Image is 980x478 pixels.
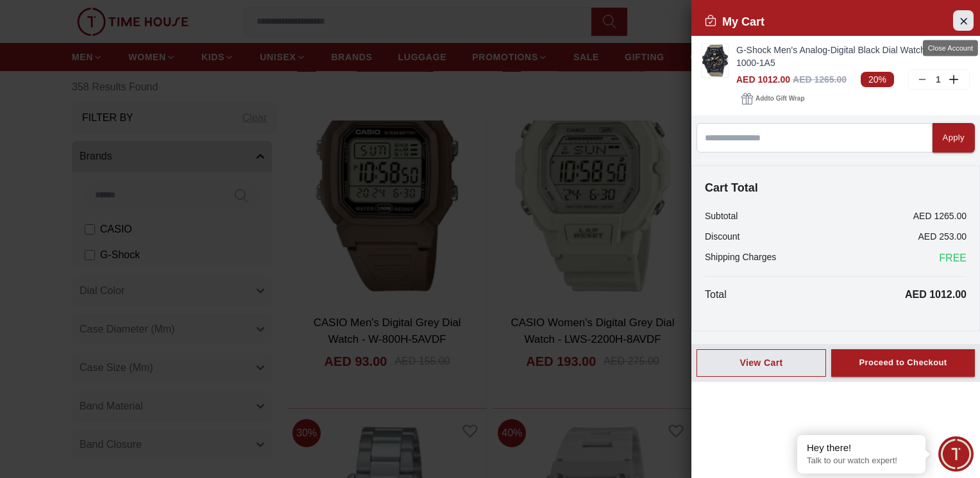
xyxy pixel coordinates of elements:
button: Proceed to Checkout [831,349,975,377]
p: Subtotal [705,210,738,222]
span: AED 1265.00 [793,74,847,85]
p: 1 [933,73,943,86]
h2: My Cart [704,13,765,31]
span: Add to Gift Wrap [756,92,804,105]
div: Chat Widget [938,436,974,472]
a: G-Shock Men's Analog-Digital Black Dial Watch - GG-1000-1A5 [736,44,970,69]
button: View Cart [697,349,826,377]
div: Hey there! [807,441,916,454]
p: AED 253.00 [918,230,967,243]
p: Shipping Charges [705,251,776,266]
span: AED 1012.00 [736,74,790,85]
button: Close Account [953,10,974,31]
div: Proceed to Checkout [859,356,947,370]
p: Discount [705,230,739,243]
button: Apply [933,123,975,152]
p: AED 1265.00 [913,210,967,222]
p: AED 1012.00 [905,287,967,302]
div: Close Account [923,40,978,56]
div: Apply [943,131,965,145]
h4: Cart Total [705,179,967,197]
span: FREE [939,251,967,266]
p: Total [705,287,727,302]
button: Addto Gift Wrap [736,90,809,108]
p: Talk to our watch expert! [807,456,916,466]
div: View Cart [707,356,815,369]
img: ... [702,44,728,77]
span: 20% [861,72,894,87]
